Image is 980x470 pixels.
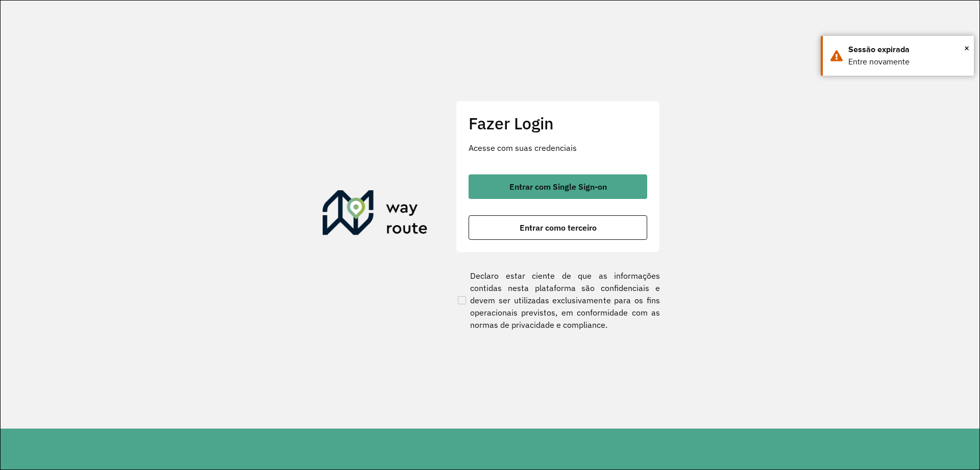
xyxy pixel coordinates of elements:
span: Entrar como terceiro [520,223,597,232]
span: × [964,40,969,56]
div: Entre novamente [848,56,966,68]
img: Roteirizador AmbevTech [323,190,428,239]
h2: Fazer Login [469,114,647,133]
div: Sessão expirada [848,43,966,56]
span: Entrar com Single Sign-on [509,183,607,191]
label: Declaro estar ciente de que as informações contidas nesta plataforma são confidenciais e devem se... [456,270,660,331]
button: button [469,215,647,240]
button: button [469,174,647,199]
p: Acesse com suas credenciais [469,142,647,154]
button: Close [964,40,969,56]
